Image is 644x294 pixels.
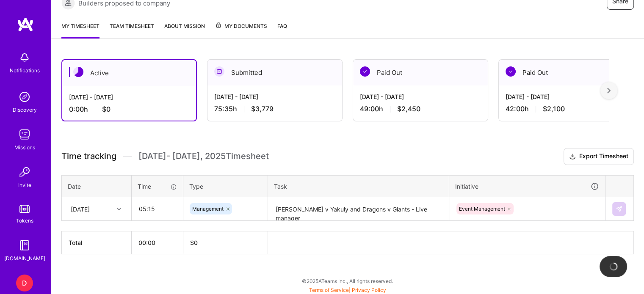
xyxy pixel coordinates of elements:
img: Active [73,67,83,77]
div: Time [138,182,177,191]
span: My Documents [215,22,267,31]
div: Submitted [207,60,342,85]
img: Paid Out [360,66,370,77]
i: icon Chevron [117,207,121,211]
div: null [612,202,627,216]
a: FAQ [277,22,287,38]
a: Privacy Policy [352,287,386,293]
span: [DATE] - [DATE] , 2025 Timesheet [138,151,269,162]
a: Terms of Service [309,287,349,293]
div: [DATE] - [DATE] [360,92,481,101]
button: Export Timesheet [564,148,634,165]
img: right [607,88,611,93]
span: | [309,287,386,293]
a: About Mission [164,22,205,38]
div: [DATE] - [DATE] [506,92,627,101]
span: $ 0 [190,239,198,246]
img: loading [608,261,619,272]
div: [DOMAIN_NAME] [4,254,45,263]
div: Paid Out [499,60,633,85]
th: Type [183,175,268,197]
th: Date [62,175,132,197]
span: Event Management [459,206,505,212]
div: Paid Out [353,60,488,85]
span: $2,100 [543,104,565,113]
div: 0:00 h [69,105,189,114]
div: Missions [14,143,35,152]
a: Team timesheet [110,22,154,38]
th: Task [268,175,449,197]
div: 75:35 h [214,104,335,113]
img: tokens [19,205,30,213]
img: Submit [616,206,622,212]
img: Paid Out [506,66,516,77]
a: My Documents [215,22,267,38]
div: Invite [18,181,31,190]
div: Initiative [455,181,599,191]
img: Submitted [214,66,224,77]
a: My timesheet [61,22,100,38]
a: D [14,275,35,291]
span: Time tracking [61,151,116,162]
div: Discovery [13,105,37,114]
span: $3,779 [251,104,274,113]
img: bell [16,49,33,66]
i: icon Download [569,152,576,161]
input: HH:MM [132,198,182,220]
div: [DATE] - [DATE] [69,93,189,102]
th: 00:00 [132,231,183,254]
th: Total [62,231,132,254]
div: Active [62,60,196,86]
div: © 2025 ATeams Inc., All rights reserved. [51,270,644,291]
span: $0 [102,105,111,114]
div: D [16,275,33,291]
img: teamwork [16,126,33,143]
img: logo [17,17,34,32]
img: Invite [16,164,33,181]
div: 49:00 h [360,104,481,113]
span: $2,450 [397,104,420,113]
div: [DATE] [71,204,90,213]
div: Notifications [10,66,40,75]
div: Tokens [16,216,33,225]
textarea: [PERSON_NAME] v Yakuly and Dragons v Giants - Live manager [269,198,448,220]
span: Management [192,206,224,212]
div: 42:00 h [506,104,627,113]
img: guide book [16,237,33,254]
div: [DATE] - [DATE] [214,92,335,101]
img: discovery [16,88,33,105]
